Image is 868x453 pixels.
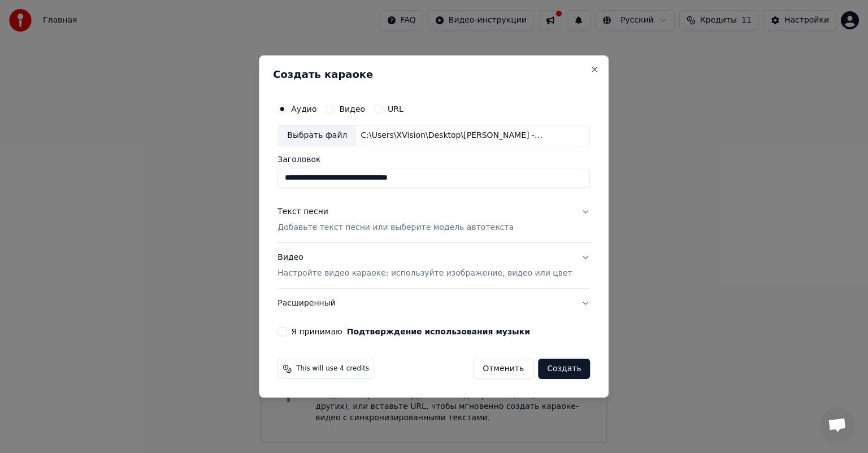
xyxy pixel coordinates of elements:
label: Видео [339,105,365,113]
p: Настройте видео караоке: используйте изображение, видео или цвет [277,268,572,279]
button: Текст песниДобавьте текст песни или выберите модель автотекста [277,197,590,242]
button: Расширенный [277,289,590,318]
div: C:\Users\XVision\Desktop\[PERSON_NAME] - Гимн клуба _Magic_ (11).wav [356,130,548,141]
label: Аудио [291,105,316,113]
label: URL [388,105,403,113]
label: Заголовок [277,155,590,163]
button: Я принимаю [347,328,530,336]
button: ВидеоНастройте видео караоке: используйте изображение, видео или цвет [277,243,590,288]
div: Выбрать файл [278,125,356,146]
div: Видео [277,252,572,279]
p: Добавьте текст песни или выберите модель автотекста [277,222,514,233]
div: Текст песни [277,206,328,217]
span: This will use 4 credits [296,364,369,373]
button: Создать [538,359,590,379]
button: Отменить [473,359,533,379]
label: Я принимаю [291,328,530,336]
h2: Создать караоке [273,69,594,80]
